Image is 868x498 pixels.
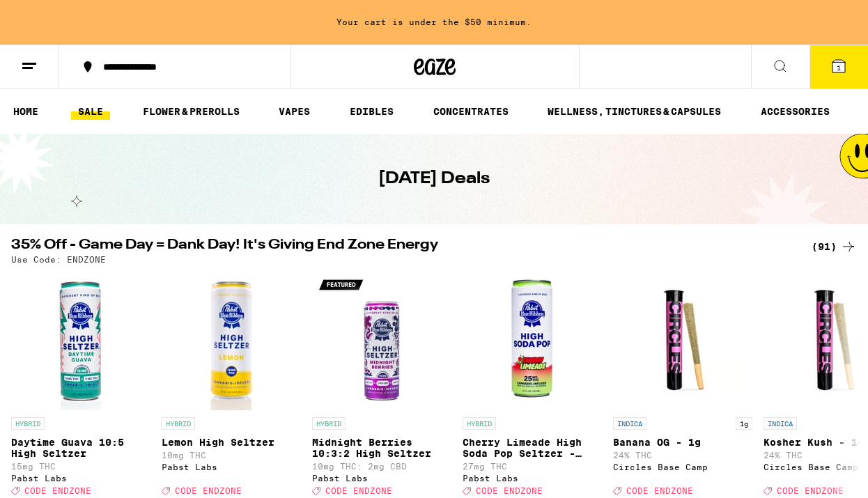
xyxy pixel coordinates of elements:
p: 10mg THC: 2mg CBD [312,462,451,471]
p: INDICA [764,417,797,430]
p: HYBRID [463,417,496,430]
span: CODE ENDZONE [476,486,543,495]
a: SALE [71,103,110,120]
button: 1 [809,45,868,88]
span: CODE ENDZONE [626,486,693,495]
a: FLOWER & PREROLLS [136,103,247,120]
p: HYBRID [11,417,45,430]
img: Pabst Labs - Daytime Guava 10:5 High Seltzer [11,271,150,410]
p: Lemon High Seltzer [162,437,301,448]
img: Pabst Labs - Cherry Limeade High Soda Pop Seltzer - 25mg [463,271,602,410]
a: ACCESSORIES [754,103,837,120]
span: CODE ENDZONE [24,486,91,495]
a: EDIBLES [343,103,401,120]
p: 24% THC [613,451,752,460]
div: Circles Base Camp [613,462,752,472]
a: (91) [812,238,857,255]
div: Pabst Labs [11,474,150,483]
span: CODE ENDZONE [175,486,242,495]
p: 1g [736,417,752,430]
img: Pabst Labs - Midnight Berries 10:3:2 High Seltzer [312,271,451,410]
img: Pabst Labs - Lemon High Seltzer [162,271,301,410]
p: 10mg THC [162,451,301,460]
span: 1 [837,63,841,72]
p: Cherry Limeade High Soda Pop Seltzer - 25mg [463,437,602,459]
p: Banana OG - 1g [613,437,752,448]
a: WELLNESS, TINCTURES & CAPSULES [541,103,728,120]
p: HYBRID [162,417,195,430]
div: Pabst Labs [463,474,602,483]
p: 15mg THC [11,462,150,471]
div: Pabst Labs [312,474,451,483]
a: VAPES [272,103,317,120]
span: CODE ENDZONE [777,486,844,495]
a: HOME [6,103,45,120]
a: CONCENTRATES [426,103,516,120]
h1: [DATE] Deals [378,167,490,191]
p: INDICA [613,417,646,430]
p: Midnight Berries 10:3:2 High Seltzer [312,437,451,459]
div: Pabst Labs [162,462,301,472]
p: 27mg THC [463,462,602,471]
img: Circles Base Camp - Banana OG - 1g [613,271,752,410]
p: HYBRID [312,417,346,430]
span: CODE ENDZONE [325,486,392,495]
span: Hi. Need any help? [8,10,100,21]
p: Daytime Guava 10:5 High Seltzer [11,437,150,459]
p: Use Code: ENDZONE [11,255,106,264]
h2: 35% Off - Game Day = Dank Day! It's Giving End Zone Energy [11,238,789,255]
